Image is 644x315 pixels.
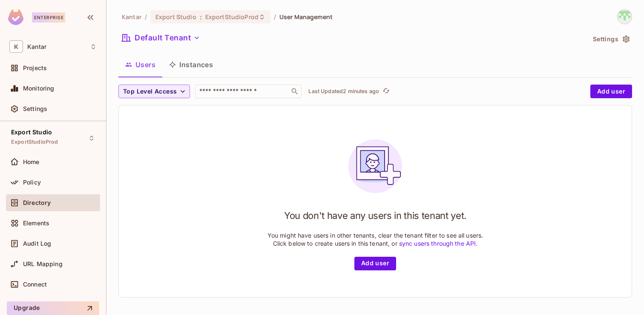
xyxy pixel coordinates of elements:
[23,159,40,165] span: Home
[308,88,379,95] p: Last Updated 2 minutes ago
[589,32,632,46] button: Settings
[122,13,141,21] span: the active workspace
[23,281,47,288] span: Connect
[118,54,162,75] button: Users
[145,13,147,21] li: /
[267,231,483,247] p: You might have users in other tenants, clear the tenant filter to see all users. Click below to c...
[7,301,99,315] button: Upgrade
[279,13,333,21] span: User Management
[155,13,196,21] span: Export Studio
[11,139,58,145] span: ExportStudioProd
[199,14,202,20] span: :
[118,31,204,45] button: Default Tenant
[205,13,259,21] span: ExportStudioProd
[23,261,63,267] span: URL Mapping
[382,87,390,96] span: refresh
[381,86,391,96] button: refresh
[23,105,47,112] span: Settings
[23,179,41,186] span: Policy
[284,209,466,222] h1: You don't have any users in this tenant yet.
[399,240,478,247] a: sync users through the API.
[32,12,65,23] div: Enterprise
[618,10,632,24] img: Devesh.Kumar@Kantar.com
[23,65,47,71] span: Projects
[23,85,55,92] span: Monitoring
[379,86,391,96] span: Click to refresh data
[23,220,49,227] span: Elements
[590,85,632,98] button: Add user
[162,54,220,75] button: Instances
[8,9,23,25] img: SReyMgAAAABJRU5ErkJggg==
[123,86,177,97] span: Top Level Access
[23,199,51,206] span: Directory
[11,129,52,136] span: Export Studio
[118,85,190,98] button: Top Level Access
[354,257,396,270] button: Add user
[9,40,23,53] span: K
[274,13,276,21] li: /
[27,43,46,50] span: Workspace: Kantar
[23,240,51,247] span: Audit Log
